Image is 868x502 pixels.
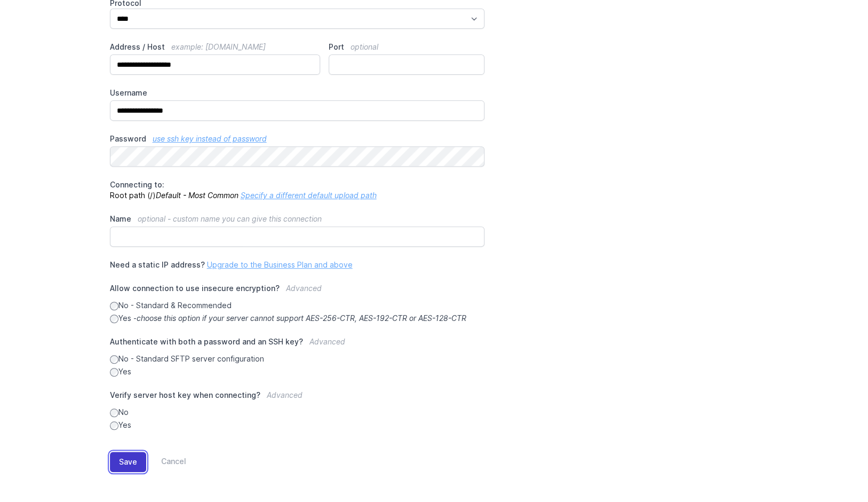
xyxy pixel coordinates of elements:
span: Advanced [267,390,302,399]
span: optional [351,42,378,51]
input: No - Standard & Recommended [110,302,118,310]
span: Advanced [286,284,322,293]
label: Allow connection to use insecure encryption? [110,283,485,300]
a: Upgrade to the Business Plan and above [207,260,353,269]
input: Yes -choose this option if your server cannot support AES-256-CTR, AES-192-CTR or AES-128-CTR [110,315,118,323]
span: Need a static IP address? [110,260,205,269]
input: Yes [110,421,118,430]
label: No [110,407,485,418]
i: Default - Most Common [156,191,238,200]
input: No - Standard SFTP server configuration [110,355,118,364]
label: Password [110,134,485,144]
label: Authenticate with both a password and an SSH key? [110,336,485,354]
label: Verify server host key when connecting? [110,390,485,407]
span: optional - custom name you can give this connection [138,214,322,223]
button: Save [110,452,146,472]
i: choose this option if your server cannot support AES-256-CTR, AES-192-CTR or AES-128-CTR [137,313,466,323]
label: Yes - [110,313,485,324]
span: Connecting to: [110,180,164,189]
label: Port [329,42,484,52]
label: Yes [110,420,485,430]
label: Yes [110,366,485,377]
input: No [110,409,118,417]
a: use ssh key instead of password [153,134,267,143]
p: Root path (/) [110,179,485,201]
label: No - Standard SFTP server configuration [110,354,485,364]
label: No - Standard & Recommended [110,300,485,311]
label: Username [110,88,485,98]
label: Name [110,214,485,224]
span: Advanced [309,337,345,346]
a: Specify a different default upload path [241,191,377,200]
a: Cancel [146,452,186,472]
input: Yes [110,368,118,377]
span: example: [DOMAIN_NAME] [171,42,266,51]
label: Address / Host [110,42,321,52]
